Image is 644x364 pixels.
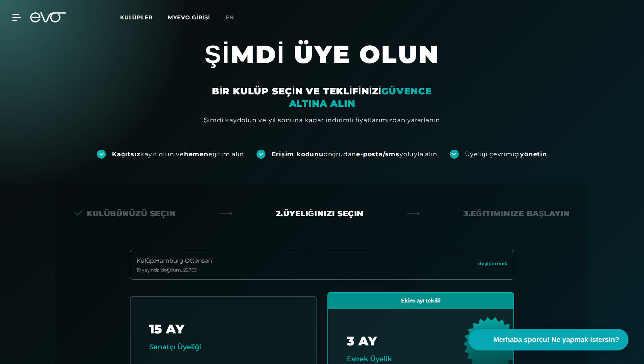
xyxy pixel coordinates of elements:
[471,209,570,218] font: Eğitiminize başlayın
[478,260,508,269] a: değiştirmek
[468,329,629,350] button: Merhaba sporcu! Ne yapmak istersin?
[463,209,471,218] font: 3.
[154,257,155,264] font: :
[112,150,140,158] font: Kağıtsız
[356,150,399,158] font: e-posta/sms
[324,150,356,158] font: doğrudan
[120,14,152,21] font: Kulüpler
[184,150,208,158] font: hemen
[136,257,154,264] font: Kulüp
[155,257,212,264] font: Hamburg Ottensen
[86,209,176,218] font: Kulübünüzü seçin
[399,150,437,158] font: yoluyla alın
[226,13,243,22] a: en
[276,209,283,218] font: 2.
[205,39,439,69] font: ŞİMDİ ÜYE OLUN
[181,267,197,273] font: , 22765
[520,150,547,158] font: yönetin
[212,85,381,97] font: BİR KULÜP SEÇİN VE TEKLİFİNİZİ
[272,150,324,158] font: Erişim kodunu
[204,116,440,124] font: Şimdi kaydolun ve yıl sonuna kadar indirimli fiyatlarımızdan yararlanın
[136,267,181,273] font: 19 yaşında doğdum
[283,209,363,218] font: Üyeliğinizi seçin
[493,336,619,343] font: Merhaba sporcu! Ne yapmak istersin?
[226,14,234,21] font: en
[208,150,244,158] font: eğitim alın
[465,150,520,158] font: Üyeliği çevrimiçi
[120,14,168,21] a: Kulüpler
[478,261,508,266] font: değiştirmek
[140,150,184,158] font: kayıt olun ve
[168,14,210,21] a: MYEVO GİRİŞİ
